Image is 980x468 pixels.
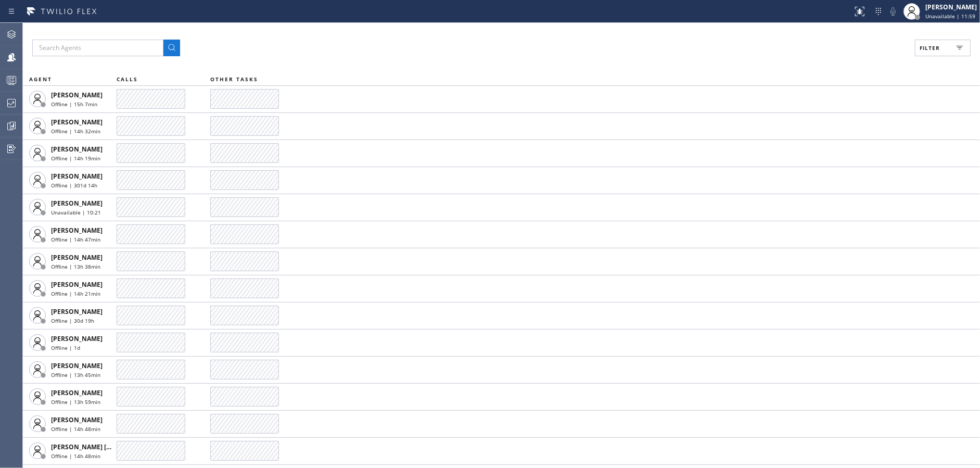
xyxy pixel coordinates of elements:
span: CALLS [117,75,138,83]
span: [PERSON_NAME] [51,361,103,370]
span: AGENT [29,75,52,83]
span: OTHER TASKS [210,75,258,83]
span: Offline | 14h 47min [51,236,100,243]
span: [PERSON_NAME] [51,172,103,181]
span: Offline | 14h 32min [51,128,100,135]
span: Offline | 15h 7min [51,100,97,108]
span: Offline | 13h 38min [51,263,100,270]
span: Offline | 14h 21min [51,290,100,297]
span: [PERSON_NAME] [PERSON_NAME] [51,442,156,451]
span: Offline | 14h 48min [51,452,100,460]
span: Unavailable | 11:59 [925,12,975,20]
span: [PERSON_NAME] [51,334,103,343]
span: Unavailable | 10:21 [51,209,101,216]
span: [PERSON_NAME] [51,226,103,235]
span: [PERSON_NAME] [51,145,103,154]
div: [PERSON_NAME] [925,3,977,11]
span: Offline | 14h 19min [51,155,100,162]
span: [PERSON_NAME] [51,253,103,262]
span: [PERSON_NAME] [51,118,103,127]
span: [PERSON_NAME] [51,388,103,397]
span: Offline | 30d 19h [51,317,94,324]
span: [PERSON_NAME] [51,280,103,289]
span: Offline | 13h 59min [51,398,100,406]
span: Offline | 13h 45min [51,371,100,378]
input: Search Agents [32,40,163,56]
span: [PERSON_NAME] [51,91,103,99]
span: [PERSON_NAME] [51,307,103,316]
button: Filter [915,40,971,56]
span: [PERSON_NAME] [51,415,103,424]
span: Offline | 301d 14h [51,182,97,189]
span: Offline | 14h 48min [51,425,100,433]
span: [PERSON_NAME] [51,199,103,208]
span: Offline | 1d [51,344,80,351]
span: Filter [920,44,940,52]
button: Mute [886,4,900,19]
